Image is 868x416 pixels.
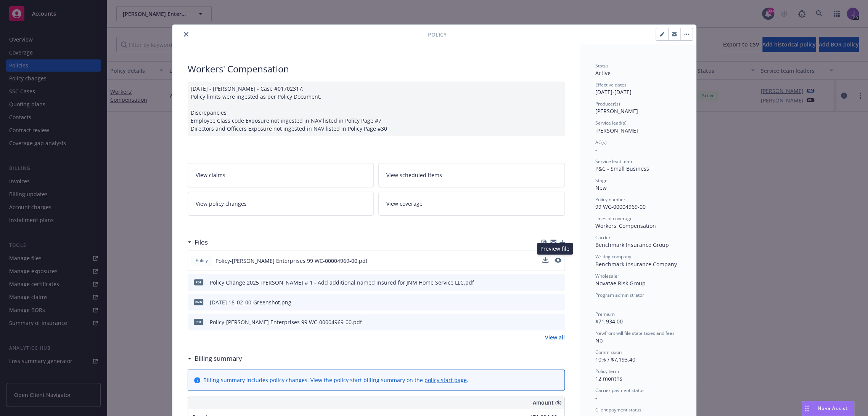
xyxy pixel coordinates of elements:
[555,278,562,286] button: preview file
[188,163,374,187] a: View claims
[595,234,611,241] span: Carrier
[595,82,627,88] span: Effective dates
[595,261,677,268] span: Benchmark Insurance Company
[595,127,638,134] span: [PERSON_NAME]
[194,257,209,264] span: Policy
[194,299,203,305] span: png
[378,192,565,216] a: View coverage
[595,184,607,191] span: New
[188,62,565,75] div: Workers' Compensation
[595,139,607,146] span: AC(s)
[555,298,562,306] button: preview file
[595,280,646,287] span: Novatae Risk Group
[595,107,638,115] span: [PERSON_NAME]
[542,257,548,265] button: download file
[595,311,615,317] span: Premium
[196,171,225,179] span: View claims
[818,405,848,411] span: Nova Assist
[188,354,242,363] div: Billing summary
[188,237,208,247] div: Files
[188,82,565,136] div: [DATE] - [PERSON_NAME] - Case #01702317: Policy limits were ingested as per Policy Document. Disc...
[386,200,423,208] span: View coverage
[543,318,549,326] button: download file
[595,387,645,394] span: Carrier payment status
[595,158,633,165] span: Service lead team
[555,257,561,265] button: preview file
[595,82,681,96] div: [DATE] - [DATE]
[188,192,374,216] a: View policy changes
[210,298,291,306] div: [DATE] 16_02_00-Greenshot.png
[595,215,633,222] span: Lines of coverage
[196,200,247,208] span: View policy changes
[802,401,812,416] div: Drag to move
[595,394,597,402] span: -
[595,69,611,77] span: Active
[595,337,603,344] span: No
[595,177,608,184] span: Stage
[555,318,562,326] button: preview file
[386,171,442,179] span: View scheduled items
[595,203,646,210] span: 99 WC-00004969-00
[545,333,565,341] a: View all
[595,120,627,126] span: Service lead(s)
[595,146,597,153] span: -
[595,356,635,363] span: 10% / $7,193.40
[595,330,675,336] span: Newfront will file state taxes and fees
[533,398,561,406] span: Amount ($)
[542,257,548,263] button: download file
[194,354,242,363] h3: Billing summary
[595,196,625,203] span: Policy number
[595,368,619,374] span: Policy term
[595,253,631,260] span: Writing company
[543,278,549,286] button: download file
[182,30,191,39] button: close
[802,401,854,416] button: Nova Assist
[595,375,622,382] span: 12 months
[595,292,644,298] span: Program administrator
[378,163,565,187] a: View scheduled items
[194,279,203,285] span: pdf
[424,376,467,384] a: policy start page
[537,243,573,254] div: Preview file
[595,273,619,279] span: Wholesaler
[595,222,656,229] span: Workers' Compensation
[595,165,649,172] span: P&C - Small Business
[595,318,623,325] span: $71,934.00
[555,258,561,263] button: preview file
[194,319,203,325] span: pdf
[203,376,468,384] div: Billing summary includes policy changes. View the policy start billing summary on the .
[194,237,208,247] h3: Files
[210,318,362,326] div: Policy-[PERSON_NAME] Enterprises 99 WC-00004969-00.pdf
[210,278,474,286] div: Policy Change 2025 [PERSON_NAME] # 1 - Add additional named insured for JNM Home Service LLC.pdf
[595,62,609,69] span: Status
[595,349,622,355] span: Commission
[595,101,620,107] span: Producer(s)
[215,257,368,265] span: Policy-[PERSON_NAME] Enterprises 99 WC-00004969-00.pdf
[595,299,597,306] span: -
[543,298,549,306] button: download file
[428,30,447,38] span: Policy
[595,406,641,413] span: Client payment status
[595,241,669,248] span: Benchmark Insurance Group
